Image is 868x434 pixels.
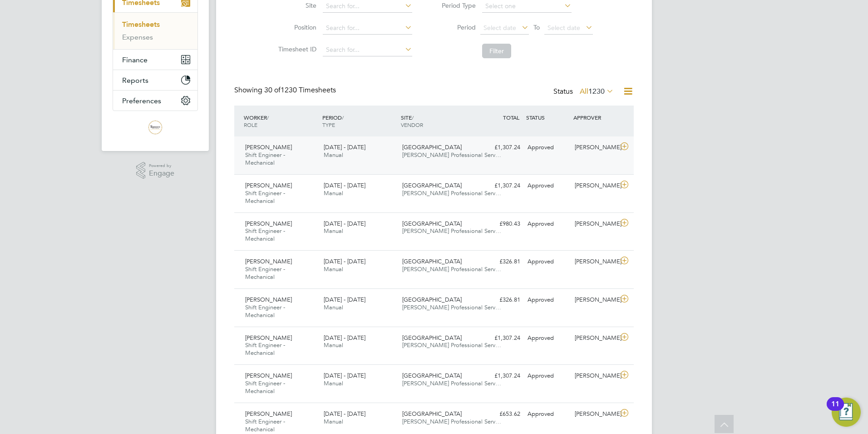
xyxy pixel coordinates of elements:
div: Status [553,86,616,98]
span: [PERSON_NAME] Professional Serv… [402,265,501,273]
div: [PERSON_NAME] [571,254,618,269]
span: [DATE] - [DATE] [324,296,365,303]
span: Shift Engineer - Mechanical [245,151,285,167]
span: [PERSON_NAME] [245,220,292,227]
button: Reports [113,70,197,90]
div: [PERSON_NAME] [571,140,618,155]
span: Engage [149,170,174,177]
div: £326.81 [477,293,524,308]
span: Shift Engineer - Mechanical [245,265,285,281]
label: Period Type [435,1,476,10]
div: PERIOD [320,109,399,133]
span: Manual [324,418,343,425]
span: Manual [324,189,343,197]
span: [GEOGRAPHIC_DATA] [402,257,462,265]
div: Approved [524,407,571,422]
div: STATUS [524,109,571,126]
span: Select date [483,24,516,32]
span: [GEOGRAPHIC_DATA] [402,220,462,227]
span: [PERSON_NAME] [245,143,292,151]
span: Powered by [149,162,174,170]
span: Manual [324,303,343,311]
button: Filter [482,44,511,58]
div: WORKER [242,109,320,133]
span: TYPE [322,121,335,128]
span: / [412,114,414,121]
div: [PERSON_NAME] [571,368,618,384]
div: Showing [234,86,338,95]
div: [PERSON_NAME] [571,293,618,308]
div: £1,307.24 [477,140,524,155]
span: Shift Engineer - Mechanical [245,418,285,433]
label: Site [276,1,316,10]
span: Preferences [122,96,161,105]
span: [PERSON_NAME] Professional Serv… [402,379,501,387]
div: £653.62 [477,407,524,422]
div: [PERSON_NAME] [571,217,618,232]
input: Search for... [323,44,412,56]
label: Period [435,23,476,31]
span: To [531,21,542,33]
div: Approved [524,293,571,308]
label: Timesheet ID [276,45,316,53]
span: [GEOGRAPHIC_DATA] [402,334,462,342]
span: / [342,114,344,121]
img: trevettgroup-logo-retina.png [148,120,163,135]
div: [PERSON_NAME] [571,407,618,422]
span: 1230 Timesheets [264,86,336,95]
a: Expenses [122,33,153,41]
span: [PERSON_NAME] Professional Serv… [402,189,501,197]
a: Powered byEngage [136,162,175,179]
input: Search for... [323,22,412,35]
span: Select date [547,24,580,32]
span: [PERSON_NAME] [245,296,292,303]
span: [GEOGRAPHIC_DATA] [402,182,462,189]
span: [GEOGRAPHIC_DATA] [402,372,462,379]
span: / [267,114,269,121]
button: Preferences [113,91,197,111]
div: £1,307.24 [477,178,524,193]
span: 1230 [588,87,605,96]
div: SITE [399,109,477,133]
span: [PERSON_NAME] [245,334,292,342]
span: [PERSON_NAME] Professional Serv… [402,151,501,159]
span: VENDOR [401,121,423,128]
span: ROLE [244,121,257,128]
div: [PERSON_NAME] [571,178,618,193]
button: Open Resource Center, 11 new notifications [832,398,861,427]
span: [GEOGRAPHIC_DATA] [402,143,462,151]
label: Position [276,23,316,31]
span: [DATE] - [DATE] [324,143,365,151]
div: Approved [524,254,571,269]
span: [PERSON_NAME] Professional Serv… [402,227,501,235]
span: Shift Engineer - Mechanical [245,227,285,242]
div: Approved [524,140,571,155]
span: [DATE] - [DATE] [324,257,365,265]
button: Finance [113,50,197,70]
label: All [580,87,614,96]
span: [PERSON_NAME] Professional Serv… [402,341,501,349]
span: [DATE] - [DATE] [324,334,365,342]
span: [PERSON_NAME] [245,410,292,418]
span: 30 of [264,86,281,95]
div: [PERSON_NAME] [571,331,618,346]
div: £1,307.24 [477,368,524,384]
div: £980.43 [477,217,524,232]
div: Approved [524,368,571,384]
span: [PERSON_NAME] [245,182,292,189]
span: [GEOGRAPHIC_DATA] [402,410,462,418]
span: Manual [324,341,343,349]
span: [PERSON_NAME] [245,372,292,379]
span: Shift Engineer - Mechanical [245,189,285,205]
span: [DATE] - [DATE] [324,220,365,227]
span: [GEOGRAPHIC_DATA] [402,296,462,303]
a: Go to home page [113,120,198,135]
span: [PERSON_NAME] Professional Serv… [402,303,501,311]
div: £326.81 [477,254,524,269]
span: TOTAL [503,114,519,121]
span: [PERSON_NAME] Professional Serv… [402,418,501,425]
span: Shift Engineer - Mechanical [245,303,285,319]
span: Reports [122,76,148,85]
div: £1,307.24 [477,331,524,346]
span: Shift Engineer - Mechanical [245,379,285,395]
